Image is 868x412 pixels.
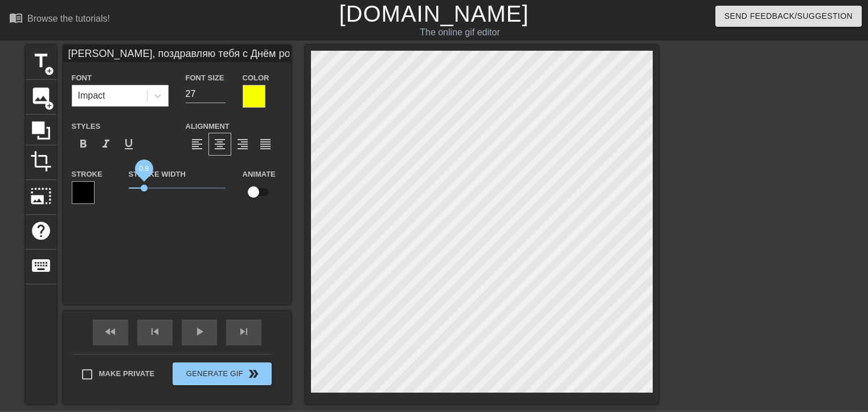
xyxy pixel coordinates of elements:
[9,11,110,28] a: Browse the tutorials!
[139,164,149,172] span: 0.8
[76,137,90,151] span: format_bold
[193,325,206,338] span: play_arrow
[259,137,272,151] span: format_align_justify
[72,72,92,84] label: Font
[72,169,103,180] label: Stroke
[148,325,162,338] span: skip_previous
[78,89,105,103] div: Impact
[30,220,52,242] span: help
[44,66,54,76] span: add_circle
[30,50,52,72] span: title
[243,169,276,180] label: Animate
[27,14,110,23] div: Browse the tutorials!
[243,72,269,84] label: Color
[186,72,224,84] label: Font Size
[99,137,113,151] span: format_italic
[9,11,23,25] span: menu_book
[724,9,853,23] span: Send Feedback/Suggestion
[30,150,52,172] span: crop
[177,367,267,381] span: Generate Gif
[237,325,251,338] span: skip_next
[72,121,101,132] label: Styles
[236,137,249,151] span: format_align_right
[30,185,52,207] span: photo_size_select_large
[44,101,54,111] span: add_circle
[213,137,227,151] span: format_align_center
[247,367,260,381] span: double_arrow
[122,137,136,151] span: format_underline
[715,6,862,27] button: Send Feedback/Suggestion
[339,1,529,26] a: [DOMAIN_NAME]
[30,255,52,276] span: keyboard
[129,169,186,180] label: Stroke Width
[173,362,271,385] button: Generate Gif
[186,121,230,132] label: Alignment
[30,85,52,107] span: image
[190,137,204,151] span: format_align_left
[104,325,117,338] span: fast_rewind
[99,368,155,380] span: Make Private
[295,26,625,39] div: The online gif editor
